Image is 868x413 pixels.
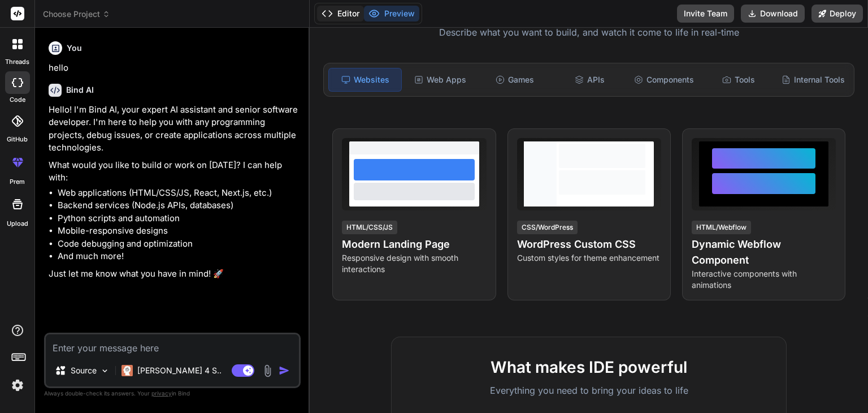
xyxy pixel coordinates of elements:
label: threads [5,57,29,67]
h2: What makes IDE powerful [410,355,768,379]
li: Backend services (Node.js APIs, databases) [58,199,298,212]
img: icon [279,365,290,376]
h4: Modern Landing Page [342,236,486,252]
span: privacy [151,390,172,397]
h6: Bind AI [66,84,94,96]
p: hello [49,62,298,75]
h4: Dynamic Webflow Component [692,236,836,268]
p: Describe what you want to build, and watch it come to life in real-time [316,25,861,40]
label: GitHub [7,135,28,144]
button: Editor [317,6,364,21]
button: Invite Team [677,5,734,23]
div: APIs [553,68,626,92]
p: What would you like to build or work on [DATE]? I can help with: [49,159,298,184]
div: Tools [702,68,775,92]
div: HTML/CSS/JS [342,221,397,234]
div: CSS/WordPress [517,221,578,234]
p: Just let me know what you have in mind! 🚀 [49,268,298,281]
div: HTML/Webflow [692,221,751,234]
div: Internal Tools [777,68,849,92]
li: Code debugging and optimization [58,238,298,251]
div: Websites [328,68,402,92]
span: Choose Project [43,8,110,20]
p: Hello! I'm Bind AI, your expert AI assistant and senior software developer. I'm here to help you ... [49,104,298,154]
p: Always double-check its answers. Your in Bind [44,388,301,399]
h6: You [67,42,82,54]
button: Preview [364,6,419,21]
label: code [10,95,25,105]
p: Everything you need to bring your ideas to life [410,384,768,397]
button: Download [741,5,805,23]
p: Source [71,365,97,376]
img: Claude 4 Sonnet [121,365,133,376]
img: attachment [261,364,274,377]
h4: WordPress Custom CSS [517,236,661,252]
p: Custom styles for theme enhancement [517,252,661,264]
div: Web Apps [404,68,476,92]
div: Components [628,68,700,92]
p: Responsive design with smooth interactions [342,252,486,275]
li: Mobile-responsive designs [58,225,298,238]
img: Pick Models [100,366,110,376]
li: Web applications (HTML/CSS/JS, React, Next.js, etc.) [58,187,298,200]
label: prem [10,177,25,187]
li: Python scripts and automation [58,212,298,225]
button: Deploy [811,5,863,23]
div: Games [479,68,551,92]
label: Upload [7,219,28,229]
p: Interactive components with animations [692,268,836,291]
img: settings [8,376,27,395]
li: And much more! [58,250,298,263]
p: [PERSON_NAME] 4 S.. [137,365,222,376]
